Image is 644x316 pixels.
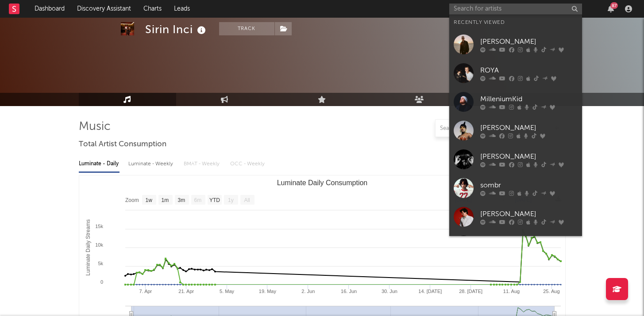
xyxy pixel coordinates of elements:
[220,289,235,294] text: 5. May
[480,36,578,47] div: [PERSON_NAME]
[418,289,442,294] text: 14. [DATE]
[341,289,357,294] text: 16. Jun
[436,125,529,132] input: Search by song name or URL
[145,197,152,203] text: 1w
[145,22,208,37] div: Sirin Inci
[449,174,582,202] a: sombr
[480,122,578,133] div: [PERSON_NAME]
[449,231,582,260] a: Linkin Park
[244,197,250,203] text: All
[194,197,201,203] text: 6m
[454,17,578,28] div: Recently Viewed
[449,4,582,15] input: Search for artists
[161,197,169,203] text: 1m
[608,5,614,12] button: 87
[449,30,582,59] a: [PERSON_NAME]
[85,219,91,275] text: Luminate Daily Streams
[480,180,578,190] div: sombr
[610,2,618,9] div: 87
[177,197,185,203] text: 3m
[79,156,120,171] div: Luminate - Daily
[449,88,582,116] a: MilleniumKid
[100,279,103,285] text: 0
[301,289,315,294] text: 2. Jun
[125,197,139,203] text: Zoom
[480,209,578,219] div: [PERSON_NAME]
[480,151,578,162] div: [PERSON_NAME]
[79,139,166,150] span: Total Artist Consumption
[480,65,578,76] div: ROYA
[480,94,578,104] div: MilleniumKid
[228,197,234,203] text: 1y
[449,59,582,88] a: ROYA
[277,179,367,187] text: Luminate Daily Consumption
[449,145,582,174] a: [PERSON_NAME]
[449,202,582,231] a: [PERSON_NAME]
[95,242,103,247] text: 10k
[98,261,103,266] text: 5k
[503,289,519,294] text: 11. Aug
[209,197,220,203] text: YTD
[219,22,274,35] button: Track
[381,289,397,294] text: 30. Jun
[258,289,276,294] text: 19. May
[139,289,152,294] text: 7. Apr
[459,289,482,294] text: 28. [DATE]
[178,289,194,294] text: 21. Apr
[128,156,175,171] div: Luminate - Weekly
[95,224,103,229] text: 15k
[449,116,582,145] a: [PERSON_NAME]
[543,289,559,294] text: 25. Aug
